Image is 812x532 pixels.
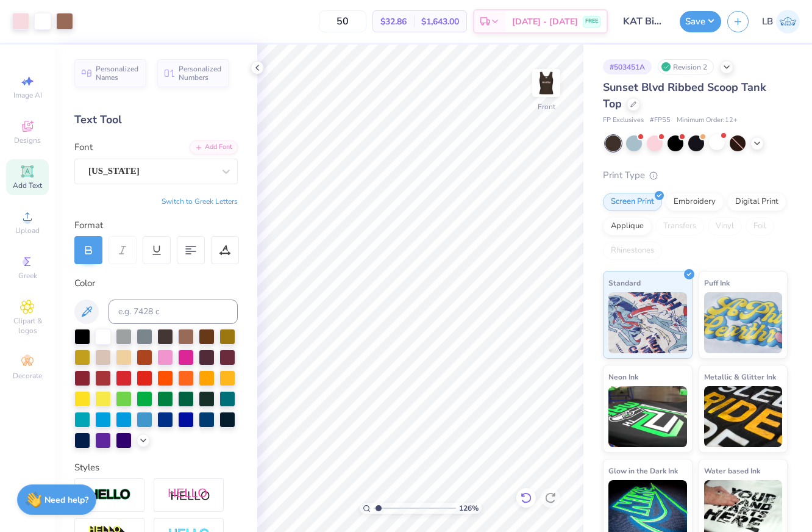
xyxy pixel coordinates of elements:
[6,316,49,336] span: Clipart & logos
[650,115,671,126] span: # FP55
[603,168,788,182] div: Print Type
[655,217,704,235] div: Transfers
[704,276,730,289] span: Puff Ink
[190,140,238,154] div: Add Font
[15,226,40,235] span: Upload
[666,193,724,211] div: Embroidery
[585,17,598,26] span: FREE
[109,300,238,324] input: e.g. 7428 c
[708,217,742,235] div: Vinyl
[762,15,773,29] span: LB
[603,115,644,126] span: FP Exclusives
[13,371,42,381] span: Decorate
[88,488,131,502] img: Stroke
[421,15,459,28] span: $1,643.00
[168,487,210,503] img: Shadow
[74,218,239,232] div: Format
[608,464,678,477] span: Glow in the Dark Ink
[762,10,800,34] a: LB
[534,71,558,95] img: Front
[538,101,555,112] div: Front
[746,217,774,235] div: Foil
[680,11,721,32] button: Save
[459,503,479,514] span: 126 %
[603,217,652,235] div: Applique
[18,271,37,281] span: Greek
[13,90,42,100] span: Image AI
[603,59,652,74] div: # 503451A
[603,193,662,211] div: Screen Print
[704,464,760,477] span: Water based Ink
[45,494,88,506] strong: Need help?
[603,242,662,260] div: Rhinestones
[608,370,638,383] span: Neon Ink
[74,112,238,128] div: Text Tool
[776,10,800,34] img: Laken Brown
[677,115,738,126] span: Minimum Order: 12 +
[74,461,238,475] div: Styles
[608,276,641,289] span: Standard
[74,276,238,290] div: Color
[74,140,93,154] label: Font
[603,80,766,111] span: Sunset Blvd Ribbed Scoop Tank Top
[14,135,41,145] span: Designs
[179,65,222,82] span: Personalized Numbers
[704,386,783,447] img: Metallic & Glitter Ink
[704,292,783,353] img: Puff Ink
[727,193,786,211] div: Digital Print
[608,386,687,447] img: Neon Ink
[512,15,578,28] span: [DATE] - [DATE]
[96,65,139,82] span: Personalized Names
[380,15,407,28] span: $32.86
[319,10,366,32] input: – –
[704,370,776,383] span: Metallic & Glitter Ink
[162,196,238,206] button: Switch to Greek Letters
[614,9,674,34] input: Untitled Design
[658,59,714,74] div: Revision 2
[608,292,687,353] img: Standard
[13,181,42,190] span: Add Text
